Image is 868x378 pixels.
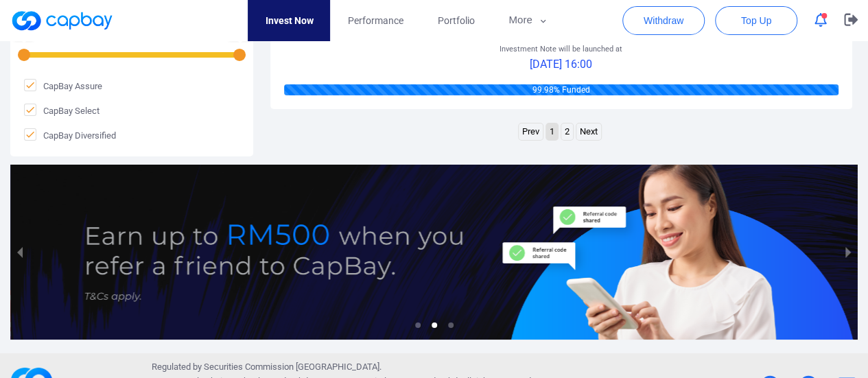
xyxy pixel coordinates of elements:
a: Previous page [519,123,543,141]
span: CapBay Select [24,104,99,117]
a: Next page [576,123,601,141]
p: [DATE] 16:00 [500,56,622,73]
p: Investment Note will be launched at [500,43,622,56]
button: previous slide / item [10,165,30,339]
li: slide item 1 [415,322,421,328]
span: Portfolio [437,13,474,28]
span: Performance [347,13,403,28]
span: CapBay Diversified [24,128,116,142]
button: next slide / item [838,165,858,339]
li: slide item 2 [432,322,437,328]
span: Top Up [741,14,771,27]
button: Withdraw [622,6,705,35]
a: Page 2 [561,123,573,141]
button: Top Up [715,6,797,35]
span: CapBay Assure [24,79,102,93]
a: Page 1 is your current page [546,123,558,141]
li: slide item 3 [448,322,454,328]
div: 99.98 % Funded [284,84,838,95]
